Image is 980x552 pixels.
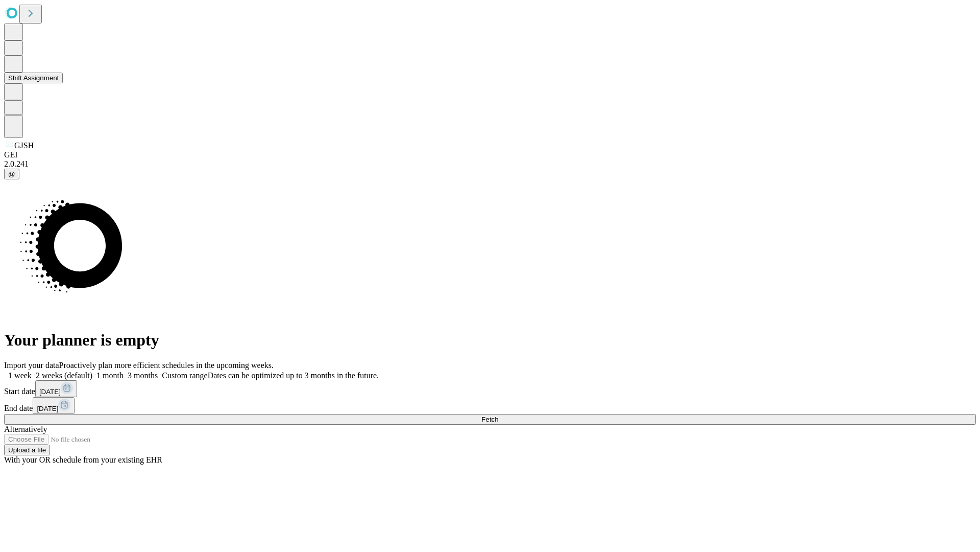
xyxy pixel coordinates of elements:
[36,371,92,380] span: 2 weeks (default)
[14,141,34,150] span: GJSH
[481,416,498,423] span: Fetch
[4,445,50,455] button: Upload a file
[96,371,124,380] span: 1 month
[8,170,15,178] span: @
[4,380,976,397] div: Start date
[8,371,32,380] span: 1 week
[4,361,59,370] span: Import your data
[39,388,61,396] span: [DATE]
[4,397,976,414] div: End date
[4,455,162,464] span: With your OR schedule from your existing EHR
[4,414,976,425] button: Fetch
[128,371,158,380] span: 3 months
[4,169,19,179] button: @
[35,380,77,397] button: [DATE]
[4,331,976,350] h1: Your planner is empty
[4,159,976,169] div: 2.0.241
[4,73,63,83] button: Shift Assignment
[33,397,75,414] button: [DATE]
[208,371,379,380] span: Dates can be optimized up to 3 months in the future.
[4,425,47,433] span: Alternatively
[37,405,58,412] span: [DATE]
[59,361,274,370] span: Proactively plan more efficient schedules in the upcoming weeks.
[4,150,976,159] div: GEI
[162,371,207,380] span: Custom range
